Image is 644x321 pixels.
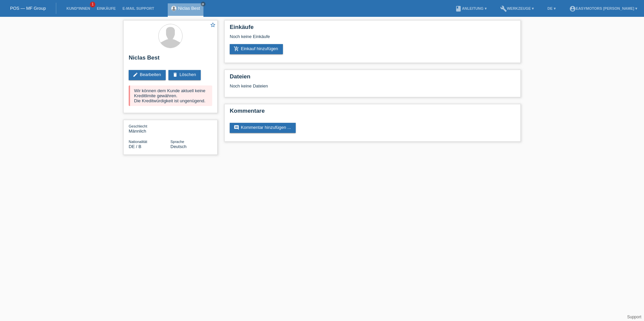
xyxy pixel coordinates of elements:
[129,70,166,80] a: editBearbeiten
[129,140,147,144] span: Nationalität
[497,6,538,10] a: buildWerkzeuge ▾
[210,22,216,28] i: star_border
[234,46,239,51] i: add_shopping_cart
[129,124,147,128] span: Geschlecht
[201,2,205,6] i: close
[452,6,490,10] a: bookAnleitung ▾
[230,73,515,83] h2: Dateien
[230,44,283,54] a: add_shopping_cartEinkauf hinzufügen
[234,125,239,130] i: comment
[129,123,170,134] div: Männlich
[569,5,576,12] i: account_circle
[170,140,184,144] span: Sprache
[129,55,212,65] h2: Niclas Best
[627,315,641,319] a: Support
[129,144,141,149] span: Deutschland / B / 25.07.2008
[544,6,559,10] a: DE ▾
[170,144,187,149] span: Deutsch
[168,70,201,80] a: deleteLöschen
[230,24,515,34] h2: Einkäufe
[210,22,216,29] a: star_border
[178,6,200,11] a: Niclas Best
[93,6,119,10] a: Einkäufe
[455,5,462,12] i: book
[119,6,158,10] a: E-Mail Support
[230,34,515,44] div: Noch keine Einkäufe
[230,83,436,88] div: Noch keine Dateien
[230,123,296,133] a: commentKommentar hinzufügen ...
[230,108,515,118] h2: Kommentare
[133,72,138,77] i: edit
[201,2,205,6] a: close
[172,72,178,77] i: delete
[566,6,641,10] a: account_circleEasymotors [PERSON_NAME] ▾
[500,5,507,12] i: build
[10,6,46,11] a: POS — MF Group
[63,6,93,10] a: Kund*innen
[90,2,95,7] span: 1
[129,85,212,106] div: Wir können dem Kunde aktuell keine Kreditlimite gewähren. Die Kreditwürdigkeit ist ungenügend.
